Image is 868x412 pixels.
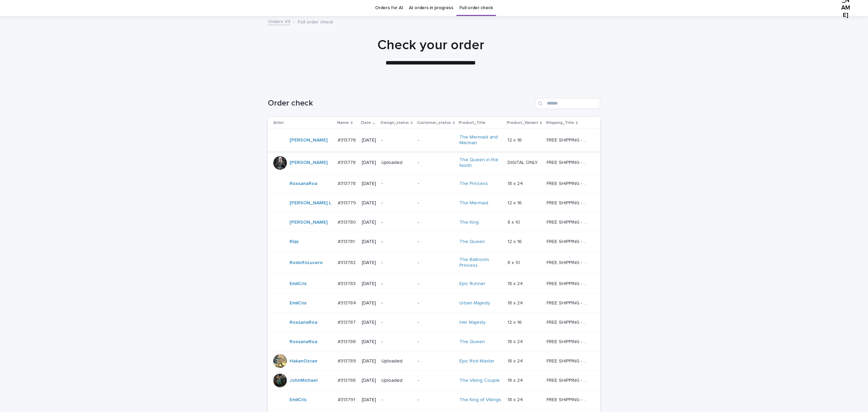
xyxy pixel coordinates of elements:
p: - [418,339,454,345]
a: The Queen [459,239,485,245]
p: FREE SHIPPING - preview in 1-2 business days, after your approval delivery will take 5-10 b.d. [547,180,590,187]
tr: HakanOzcan #313789#313789 [DATE]Uploaded-Epic Rod Master 18 x 2418 x 24 FREE SHIPPING - preview i... [268,351,600,371]
p: [DATE] [362,281,376,287]
p: FREE SHIPPING - preview in 1-2 business days, after your approval delivery will take 5-10 b.d. [547,338,590,345]
tr: RodolfoLucero #313782#313782 [DATE]--The Ballroom Princess 8 x 108 x 10 FREE SHIPPING - preview i... [268,251,600,274]
tr: RoxsanaRoa #313787#313787 [DATE]--Her Majesty 12 x 1612 x 16 FREE SHIPPING - preview in 1-2 busin... [268,313,600,332]
p: Full order check [298,18,333,25]
p: #313780 [338,218,357,225]
tr: [PERSON_NAME] L #313779#313779 [DATE]--The Mermaid 12 x 1612 x 16 FREE SHIPPING - preview in 1-2 ... [268,193,600,213]
p: 18 x 24 [508,299,524,306]
p: - [418,260,454,266]
p: [DATE] [362,200,376,206]
a: Epic Runner [459,281,486,287]
p: - [418,181,454,187]
tr: RoxsanaRoa #313786#313786 [DATE]--The Queen 18 x 2418 x 24 FREE SHIPPING - preview in 1-2 busines... [268,332,600,351]
p: FREE SHIPPING - preview in 1-2 business days, after your approval delivery will take 5-10 b.d. [547,396,590,403]
p: Customer_status [417,119,451,127]
a: [PERSON_NAME] [290,160,328,166]
a: The Viking Couple [459,378,500,383]
a: RoxsanaRoa [290,181,317,187]
a: The Mermaid and Merman [459,134,502,146]
p: Name [337,119,349,127]
p: #313779 [338,199,357,206]
p: #313782 [338,259,357,266]
tr: EmilCris #313783#313783 [DATE]--Epic Runner 18 x 2418 x 24 FREE SHIPPING - preview in 1-2 busines... [268,274,600,293]
p: - [418,220,454,225]
p: - [418,160,454,166]
p: - [381,220,412,225]
a: RodolfoLucero [290,260,323,266]
p: #313778 [338,180,357,187]
p: - [418,239,454,245]
p: - [418,378,454,383]
p: #313784 [338,299,357,306]
p: - [381,239,412,245]
a: The Queen in the North [459,157,502,169]
h1: Check your order [264,37,597,53]
p: - [381,300,412,306]
p: [DATE] [362,137,376,143]
p: [DATE] [362,160,376,166]
a: Her Majesty [459,320,486,325]
p: [DATE] [362,358,376,364]
tr: Riqs #313781#313781 [DATE]--The Queen 12 x 1612 x 16 FREE SHIPPING - preview in 1-2 business days... [268,232,600,251]
a: EmilCris [290,300,307,306]
p: 8 x 10 [508,259,521,266]
p: - [418,358,454,364]
tr: EmilCris #313791#313791 [DATE]--The King of Vikings 18 x 2418 x 24 FREE SHIPPING - preview in 1-2... [268,390,600,409]
p: #313789 [338,357,357,364]
p: - [418,320,454,325]
p: #313786 [338,338,357,345]
p: [DATE] [362,239,376,245]
a: The King of Vikings [459,397,501,403]
p: FREE SHIPPING - preview in 1-2 business days, after your approval delivery will take 5-10 b.d. [547,199,590,206]
a: The Queen [459,339,485,345]
p: 12 x 16 [508,238,523,245]
p: - [418,300,454,306]
div: Search [536,98,600,109]
p: FREE SHIPPING - preview in 1-2 business days, after your approval delivery will take 5-10 b.d. [547,136,590,143]
p: #313788 [338,376,357,383]
p: 12 x 16 [508,136,523,143]
p: - [381,320,412,325]
a: Riqs [290,239,299,245]
p: 18 x 24 [508,396,524,403]
a: EmilCris [290,281,307,287]
a: Urban Majesty [459,300,490,306]
a: Epic Rod Master [459,358,495,364]
p: - [381,260,412,266]
p: FREE SHIPPING - preview in 1-2 business days, after your approval delivery will take 5-10 b.d. [547,299,590,306]
p: [DATE] [362,320,376,325]
p: - [381,200,412,206]
p: [DATE] [362,300,376,306]
a: HakanOzcan [290,358,317,364]
p: - [418,200,454,206]
p: [DATE] [362,378,376,383]
p: FREE SHIPPING - preview in 1-2 business days, after your approval delivery will take 5-10 b.d. [547,238,590,245]
p: FREE SHIPPING - preview in 1-2 business days, after your approval delivery will take 5-10 b.d. [547,259,590,266]
p: - [418,137,454,143]
p: [DATE] [362,220,376,225]
p: Product_Variant [507,119,538,127]
a: [PERSON_NAME] [290,220,328,225]
p: 18 x 24 [508,357,524,364]
a: JohnMichael [290,378,317,383]
a: The Princess [459,181,488,187]
p: 18 x 24 [508,280,524,287]
h1: Order check [268,98,533,108]
p: FREE SHIPPING - preview in 1-2 business days, after your approval delivery will take 5-10 b.d. [547,357,590,364]
a: RoxsanaRoa [290,320,317,325]
p: Design_status [381,119,409,127]
p: - [381,281,412,287]
p: - [381,137,412,143]
p: Product_Title [459,119,486,127]
p: DIGITAL ONLY [508,158,539,166]
p: 18 x 24 [508,376,524,383]
p: Uploaded [381,358,412,364]
p: - [418,397,454,403]
p: FREE SHIPPING - preview in 1-2 business days, after your approval delivery will take 5-10 b.d. [547,318,590,325]
tr: [PERSON_NAME] #313780#313780 [DATE]--The King 8 x 108 x 10 FREE SHIPPING - preview in 1-2 busines... [268,213,600,232]
p: #313783 [338,280,357,287]
p: #313787 [338,318,357,325]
